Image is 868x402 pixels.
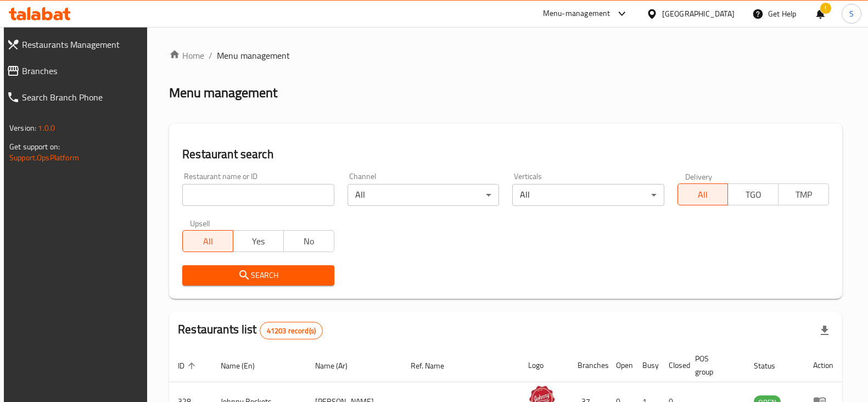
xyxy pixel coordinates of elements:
[783,187,825,203] span: TMP
[695,352,732,378] span: POS group
[685,172,713,180] label: Delivery
[811,317,838,344] div: Export file
[233,230,284,252] button: Yes
[238,233,279,249] span: Yes
[512,184,664,206] div: All
[543,7,611,20] div: Menu-management
[660,349,686,382] th: Closed
[182,230,233,252] button: All
[682,187,724,203] span: All
[209,49,212,62] li: /
[283,230,334,252] button: No
[727,183,779,205] button: TGO
[191,269,325,282] span: Search
[169,49,842,62] nav: breadcrumb
[38,121,55,135] span: 1.0.0
[732,187,774,203] span: TGO
[607,349,634,382] th: Open
[190,219,210,227] label: Upsell
[9,121,36,135] span: Version:
[260,322,323,339] div: Total records count
[9,150,79,165] a: Support.OpsPlatform
[169,84,277,102] h2: Menu management
[22,38,140,51] span: Restaurants Management
[288,233,330,249] span: No
[315,359,362,372] span: Name (Ar)
[411,359,458,372] span: Ref. Name
[778,183,829,205] button: TMP
[634,349,660,382] th: Busy
[178,321,323,339] h2: Restaurants list
[849,8,854,20] span: S
[221,359,269,372] span: Name (En)
[187,233,229,249] span: All
[22,64,140,77] span: Branches
[519,349,569,382] th: Logo
[169,49,204,62] a: Home
[260,326,322,336] span: 41203 record(s)
[804,349,842,382] th: Action
[182,184,334,206] input: Search for restaurant name or ID..
[182,146,829,163] h2: Restaurant search
[569,349,607,382] th: Branches
[217,49,290,62] span: Menu management
[22,91,140,104] span: Search Branch Phone
[348,184,499,206] div: All
[182,265,334,286] button: Search
[754,359,789,372] span: Status
[9,139,60,154] span: Get support on:
[677,183,729,205] button: All
[178,359,199,372] span: ID
[662,8,735,20] div: [GEOGRAPHIC_DATA]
